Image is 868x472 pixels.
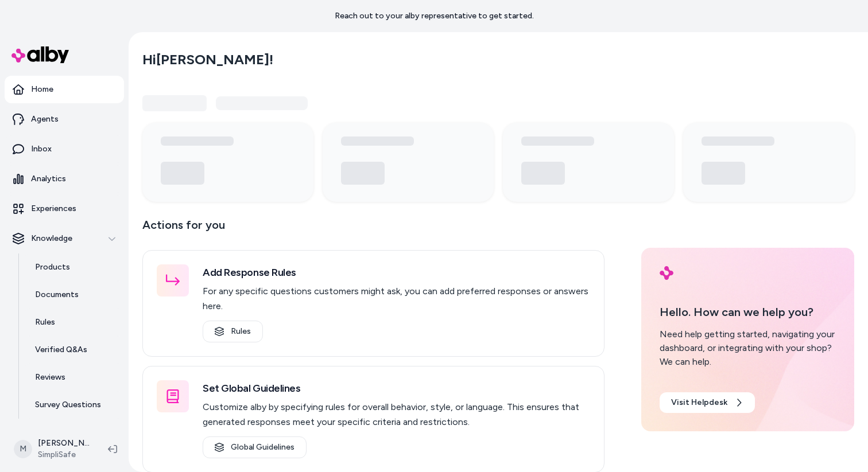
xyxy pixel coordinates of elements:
[5,165,124,193] a: Analytics
[660,392,755,413] a: Visit Helpdesk
[35,344,87,356] p: Verified Q&As
[35,317,55,328] p: Rules
[11,46,69,63] img: alby Logo
[203,321,263,342] a: Rules
[24,364,124,391] a: Reviews
[5,195,124,223] a: Experiences
[24,281,124,309] a: Documents
[5,106,124,133] a: Agents
[7,431,99,467] button: M[PERSON_NAME]SimpliSafe
[5,225,124,252] button: Knowledge
[31,173,66,185] p: Analytics
[35,289,79,301] p: Documents
[203,380,590,396] h3: Set Global Guidelines
[142,216,604,243] p: Actions for you
[38,449,90,461] span: SimpliSafe
[35,262,70,273] p: Products
[5,135,124,163] a: Inbox
[35,372,65,383] p: Reviews
[203,400,590,430] p: Customize alby by specifying rules for overall behavior, style, or language. This ensures that ge...
[24,391,124,419] a: Survey Questions
[24,309,124,336] a: Rules
[24,336,124,364] a: Verified Q&As
[38,438,90,449] p: [PERSON_NAME]
[203,284,590,314] p: For any specific questions customers might ask, you can add preferred responses or answers here.
[31,203,76,214] p: Experiences
[24,253,124,281] a: Products
[31,114,59,125] p: Agents
[142,51,273,68] h2: Hi [PERSON_NAME] !
[14,440,32,458] span: M
[203,264,590,280] h3: Add Response Rules
[660,327,836,369] div: Need help getting started, navigating your dashboard, or integrating with your shop? We can help.
[31,84,53,95] p: Home
[660,266,673,280] img: alby Logo
[203,436,307,458] a: Global Guidelines
[31,143,52,155] p: Inbox
[5,76,124,103] a: Home
[35,399,101,411] p: Survey Questions
[31,233,72,244] p: Knowledge
[335,10,534,22] p: Reach out to your alby representative to get started.
[660,303,836,321] p: Hello. How can we help you?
